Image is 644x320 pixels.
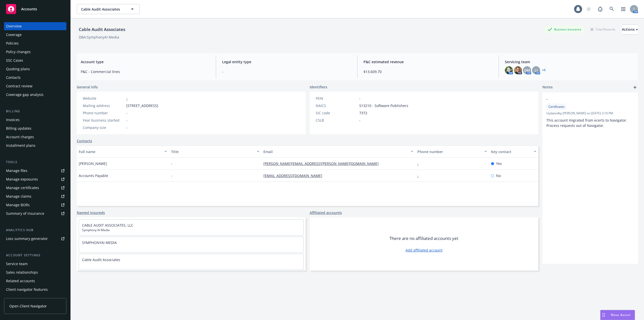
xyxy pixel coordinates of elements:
span: - [222,69,351,74]
a: Start snowing [584,4,594,14]
span: Servicing team [505,59,634,64]
a: add [632,84,638,90]
a: Report a Bug [595,4,605,14]
a: SYMPHONYAI MEDIA [82,240,117,245]
div: Summary of insurance [6,209,44,218]
div: Cable Audit Associates [77,26,127,33]
div: Company size [83,125,124,130]
div: SSC Cases [6,56,23,64]
span: - [359,118,360,123]
a: Add affiliated account [406,247,442,253]
a: Manage claims [4,192,66,200]
div: Loss summary generator [6,235,48,243]
a: Overview [4,22,66,30]
a: Manage BORs [4,201,66,209]
span: Open Client Navigator [9,303,47,309]
span: Accounts [21,7,37,11]
div: Year business started [83,118,124,123]
a: Installment plans [4,141,66,150]
span: Account type [81,59,210,64]
a: Client navigator features [4,286,66,294]
div: Coverage [6,31,22,39]
div: Invoices [6,116,20,124]
img: photo [505,66,513,74]
div: NAICS [316,103,357,108]
div: Client navigator features [6,286,48,294]
a: Coverage gap analysis [4,91,66,99]
a: Quoting plans [4,65,66,73]
span: 513210 - Software Publishers [359,103,408,108]
a: Summary of insurance [4,209,66,218]
a: Switch app [618,4,628,14]
span: - [171,161,172,166]
div: Policies [6,39,19,47]
span: No [496,173,501,178]
a: Loss summary generator [4,235,66,243]
span: [STREET_ADDRESS] [126,103,158,108]
div: Billing [4,109,66,114]
span: Yes [496,161,502,166]
a: Manage files [4,167,66,175]
div: Title [171,149,254,154]
div: Related accounts [6,277,35,285]
div: Manage certificates [6,184,39,192]
a: CABLE AUDIT ASSOCIATES, LLC [82,223,133,228]
div: Quoting plans [6,65,30,73]
span: DM [524,68,530,73]
a: +1 [542,69,546,72]
a: Contacts [77,138,92,144]
span: - [126,110,128,116]
a: Policies [4,39,66,47]
div: Manage files [6,167,27,175]
div: Full name [79,149,162,154]
a: Named insureds [77,210,105,215]
div: Account settings [4,253,66,258]
div: Manage BORs [6,201,30,209]
a: [EMAIL_ADDRESS][DOMAIN_NAME] [263,173,326,178]
a: Cable Audit Associates [82,257,120,262]
span: [PERSON_NAME] [79,161,107,166]
span: Cable Audit Associates [81,7,125,12]
a: Contacts [4,74,66,82]
span: There are no affiliated accounts yet [389,235,458,241]
div: Drag to move [600,310,607,320]
a: SSC Cases [4,56,66,64]
a: Manage exposures [4,175,66,183]
a: Service team [4,260,66,268]
a: - [417,161,423,166]
button: Cable Audit Associates [77,4,140,14]
div: Manage exposures [6,175,38,183]
div: Overview [6,22,22,30]
div: Email [263,149,408,154]
div: Sales relationships [6,268,38,276]
div: Billing updates [6,124,31,132]
span: Nova Assist [611,313,631,317]
button: Actions [622,24,638,34]
div: SIC code [316,110,357,116]
span: - [171,173,172,178]
span: LI [535,68,538,73]
div: Total Rewards [588,26,618,32]
a: Policy changes [4,48,66,56]
div: DBA: SymphonyAI Media [79,34,119,40]
div: Account charges [6,133,34,141]
a: Coverage [4,31,66,39]
a: Billing updates [4,124,66,132]
a: Related accounts [4,277,66,285]
span: Legal entity type [222,59,351,64]
div: Policy changes [6,48,31,56]
div: Installment plans [6,141,35,150]
span: P&C - Commercial lines [81,69,210,74]
span: General info [77,84,98,90]
span: This account migrated from ecerts to Navigator. Process requests out of Navigator. [546,118,628,128]
div: FEIN [316,96,357,101]
div: Business Insurance [545,26,584,32]
span: 7372 [359,110,367,116]
div: Manage claims [6,192,31,200]
span: Certificates [548,104,565,109]
span: - [126,125,128,130]
span: Identifiers [310,84,327,90]
span: - [546,96,621,102]
button: Nova Assist [600,310,635,320]
button: Phone number [415,146,489,158]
